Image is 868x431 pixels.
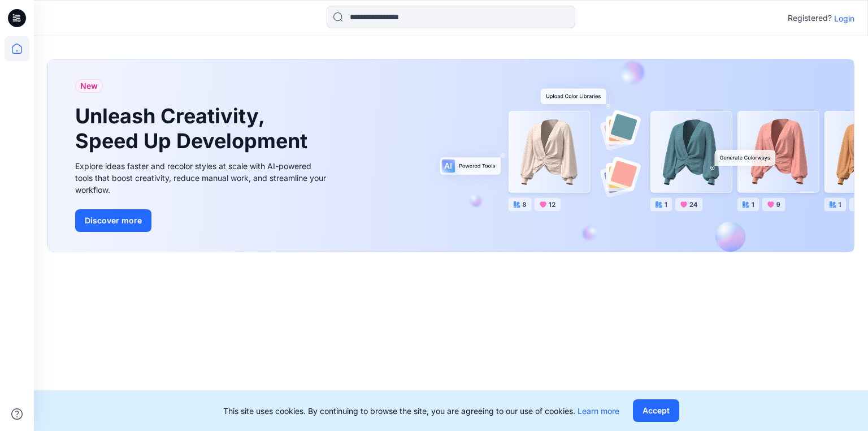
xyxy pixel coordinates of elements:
[75,160,329,196] div: Explore ideas faster and recolor styles at scale with AI-powered tools that boost creativity, red...
[578,406,619,416] a: Learn more
[633,399,679,422] button: Accept
[75,209,151,232] button: Discover more
[75,104,313,153] h1: Unleash Creativity, Speed Up Development
[80,79,98,93] span: New
[75,209,329,232] a: Discover more
[834,12,854,24] p: Login
[223,405,619,417] p: This site uses cookies. By continuing to browse the site, you are agreeing to our use of cookies.
[788,11,832,25] p: Registered?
